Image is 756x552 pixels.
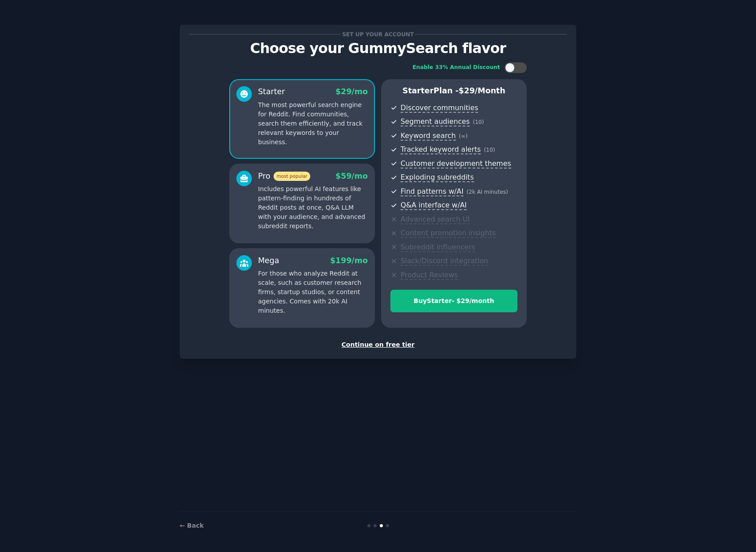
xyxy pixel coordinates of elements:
span: $ 199 /mo [330,256,368,265]
div: Buy Starter - $ 29 /month [391,296,517,306]
span: Advanced search UI [401,215,470,224]
span: Exploding subreddits [401,173,474,182]
span: Discover communities [401,103,478,113]
div: Mega [258,255,279,266]
span: Customer development themes [401,159,511,169]
span: Keyword search [401,131,456,141]
span: $ 29 /mo [336,87,368,96]
div: Enable 33% Annual Discount [413,64,500,72]
span: Q&A interface w/AI [401,201,467,210]
button: BuyStarter- $29/month [390,290,517,312]
div: Starter [258,86,285,97]
div: Continue on free tier [189,340,567,349]
span: Subreddit influencers [401,243,475,252]
span: ( 10 ) [473,119,484,125]
span: Segment audiences [401,117,470,126]
p: For those who analyze Reddit at scale, such as customer research firms, startup studios, or conte... [258,269,368,315]
span: Product Reviews [401,271,458,280]
a: ← Back [180,522,204,529]
span: ( 2k AI minutes ) [467,189,508,195]
span: $ 29 /month [459,86,505,95]
span: Set up your account [341,30,416,39]
p: Starter Plan - [390,85,517,96]
span: Slack/Discord integration [401,257,488,266]
span: ( 10 ) [484,147,495,153]
p: Choose your GummySearch flavor [189,41,567,56]
div: Pro [258,171,310,182]
span: ( ∞ ) [459,133,468,139]
span: most popular [274,172,311,181]
span: Content promotion insights [401,229,496,238]
p: Includes powerful AI features like pattern-finding in hundreds of Reddit posts at once, Q&A LLM w... [258,184,368,231]
span: Find patterns w/AI [401,187,463,196]
p: The most powerful search engine for Reddit. Find communities, search them efficiently, and track ... [258,100,368,147]
span: $ 59 /mo [336,172,368,180]
span: Tracked keyword alerts [401,145,481,154]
